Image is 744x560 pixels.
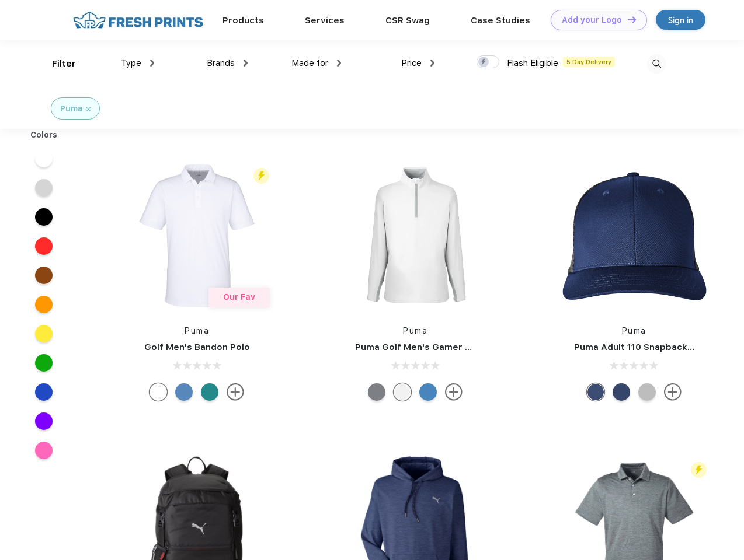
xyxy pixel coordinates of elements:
img: dropdown.png [337,60,341,66]
div: Add your Logo [562,15,622,25]
a: Puma [185,326,209,335]
img: dropdown.png [150,60,154,66]
img: desktop_search.svg [647,54,666,73]
span: Price [401,58,422,68]
span: Type [121,58,141,68]
div: Green Lagoon [201,383,218,401]
img: more.svg [227,383,244,401]
div: Quarry with Brt Whit [638,383,656,401]
img: DT [628,16,636,23]
a: Puma [403,326,427,335]
div: Peacoat with Qut Shd [613,383,630,401]
img: dropdown.png [430,60,434,66]
img: flash_active_toggle.svg [253,168,269,184]
div: Quiet Shade [368,383,385,401]
span: Made for [291,58,328,68]
a: CSR Swag [385,15,430,26]
div: Colors [22,129,67,141]
img: more.svg [664,383,682,401]
img: more.svg [445,383,463,401]
div: Sign in [668,13,693,27]
div: Bright White [150,383,167,401]
div: Peacoat Qut Shd [587,383,604,401]
a: Sign in [656,10,705,30]
span: Brands [207,58,235,68]
div: Bright Cobalt [419,383,437,401]
span: 5 Day Delivery [563,57,615,67]
a: Puma Golf Men's Gamer Golf Quarter-Zip [355,342,540,352]
img: dropdown.png [244,60,248,66]
img: flash_active_toggle.svg [691,462,707,478]
a: Golf Men's Bandon Polo [144,342,250,352]
img: fo%20logo%202.webp [69,10,207,30]
span: Flash Eligible [507,58,558,68]
a: Services [305,15,345,26]
span: Our Fav [223,292,255,302]
img: filter_cancel.svg [86,107,91,111]
div: Bright White [394,383,411,401]
img: func=resize&h=266 [119,158,274,313]
div: Lake Blue [175,383,193,401]
img: func=resize&h=266 [338,158,493,313]
a: Products [222,15,264,26]
div: Filter [52,57,76,71]
a: Puma [622,326,646,335]
img: func=resize&h=266 [557,158,712,313]
div: Puma [60,103,83,115]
